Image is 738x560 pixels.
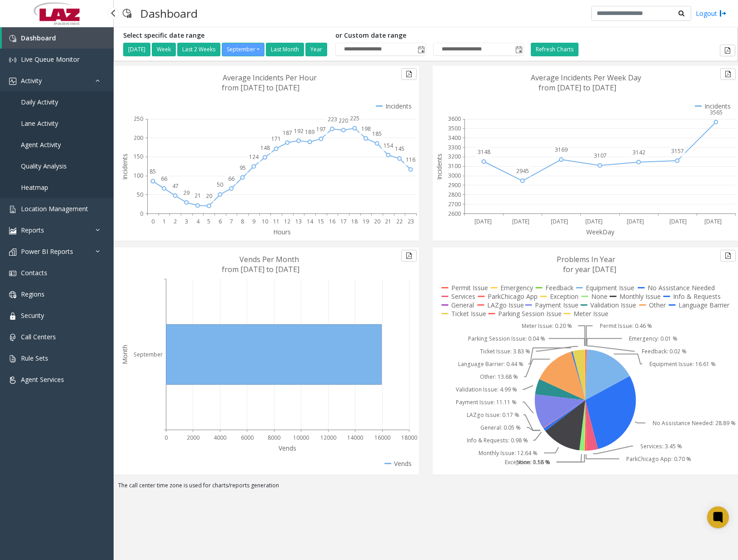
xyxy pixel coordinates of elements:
text: [DATE] [627,218,644,225]
span: Power BI Reports [21,247,73,256]
span: Heatmap [21,183,48,192]
span: Agent Activity [21,140,61,149]
img: 'icon' [9,78,16,85]
text: 5 [207,218,210,225]
button: Export to pdf [401,68,417,80]
text: 3000 [448,172,461,179]
text: 200 [134,134,143,142]
text: 21 [194,192,201,199]
text: Monthly Issue: 12.64 % [479,449,538,457]
text: 2 [174,218,177,225]
span: Toggle popup [514,43,524,56]
text: General: 0.05 % [480,424,521,431]
text: Average Incidents Per Hour [223,73,317,83]
text: [DATE] [512,218,529,225]
text: 150 [134,153,143,160]
text: 11 [273,218,279,225]
text: 100 [134,172,143,179]
button: Refresh Charts [531,43,578,56]
span: Agent Services [21,375,64,384]
text: 9 [252,218,255,225]
text: from [DATE] to [DATE] [539,83,616,93]
img: 'icon' [9,56,16,64]
text: 220 [339,117,348,124]
text: 197 [316,125,326,133]
span: Security [21,311,44,320]
span: Reports [21,226,44,234]
span: Regions [21,290,45,298]
text: No Assistance Needed: 28.89 % [653,419,736,427]
span: Contacts [21,268,47,277]
text: 14000 [347,434,363,441]
text: Month [120,345,129,364]
text: 3400 [448,134,461,142]
text: 2700 [448,200,461,208]
img: 'icon' [9,355,16,362]
text: from [DATE] to [DATE] [222,83,299,93]
text: LAZgo Issue: 0.17 % [467,411,519,419]
span: Activity [21,76,42,85]
text: [DATE] [704,218,722,225]
text: 6000 [241,434,254,441]
text: 198 [361,125,371,133]
text: 47 [172,182,179,190]
text: Info & Requests: 0.98 % [467,436,528,444]
text: 4000 [214,434,226,441]
text: 66 [228,175,234,183]
button: Export to pdf [401,250,417,262]
text: 21 [385,218,391,225]
button: Last 2 Weeks [177,43,220,56]
text: [DATE] [551,218,568,225]
text: 2900 [448,181,461,189]
text: 50 [137,191,143,198]
span: Rule Sets [21,354,48,362]
text: Equipment Issue: 16.61 % [649,360,716,368]
text: 171 [271,135,281,143]
text: 2945 [516,167,529,175]
text: Emergency: 0.01 % [629,335,678,342]
img: 'icon' [9,35,16,42]
text: [DATE] [474,218,492,225]
text: 3107 [594,152,607,159]
text: Exception: 0.18 % [505,458,550,466]
h5: or Custom date range [335,32,524,40]
text: [DATE] [585,218,603,225]
text: 3157 [671,147,684,155]
text: 0 [140,210,143,218]
text: 3500 [448,124,461,132]
text: 14 [307,218,314,225]
text: 2800 [448,191,461,198]
span: Toggle popup [416,43,426,56]
text: 20 [374,218,380,225]
text: 4 [196,218,200,225]
text: 124 [249,153,259,161]
text: 66 [161,175,167,183]
text: Problems In Year [557,254,615,264]
text: 16000 [374,434,390,441]
span: Daily Activity [21,98,58,106]
img: pageIcon [123,2,131,25]
text: 12000 [320,434,336,441]
text: September [134,351,163,358]
img: 'icon' [9,227,16,234]
span: Location Management [21,204,88,213]
button: Export to pdf [720,250,736,262]
text: 16 [329,218,335,225]
img: 'icon' [9,334,16,341]
text: 3100 [448,162,461,170]
text: 0 [165,434,168,441]
text: Services: 3.45 % [640,442,682,450]
text: 2600 [448,210,461,218]
img: 'icon' [9,312,16,320]
text: Meter Issue: 0.20 % [522,322,572,330]
text: 10000 [293,434,309,441]
text: [DATE] [669,218,687,225]
img: 'icon' [9,291,16,298]
text: 250 [134,115,143,123]
text: None: 1.56 % [516,458,550,466]
text: 0 [151,218,155,225]
text: 3142 [633,149,645,156]
text: 7 [230,218,233,225]
text: 3200 [448,153,461,160]
text: from [DATE] to [DATE] [222,264,299,274]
